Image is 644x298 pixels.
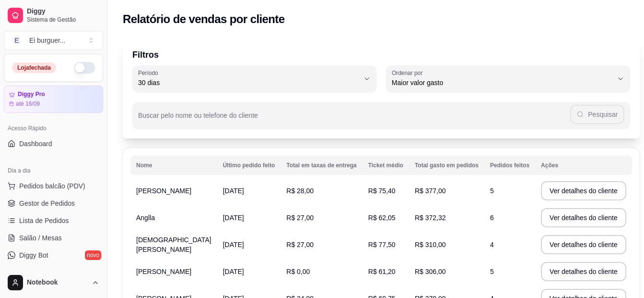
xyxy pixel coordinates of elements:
[4,271,103,294] button: Notebook
[368,241,396,248] span: R$ 77,50
[138,78,359,87] span: 30 dias
[490,241,494,248] span: 4
[223,241,244,248] span: [DATE]
[19,199,75,208] span: Gestor de Pedidos
[132,48,630,62] p: Filtros
[138,69,161,77] label: Período
[415,241,446,248] span: R$ 310,00
[74,62,95,74] button: Alterar Status
[27,7,99,16] span: Diggy
[286,187,314,195] span: R$ 28,00
[286,241,314,248] span: R$ 27,00
[4,121,103,136] div: Acesso Rápido
[415,187,446,195] span: R$ 377,00
[16,100,40,108] article: até 16/09
[18,91,45,98] article: Diggy Pro
[535,156,632,175] th: Ações
[490,268,494,275] span: 5
[19,216,69,225] span: Lista de Pedidos
[541,262,626,281] button: Ver detalhes do cliente
[415,268,446,275] span: R$ 306,00
[368,187,396,195] span: R$ 75,40
[490,187,494,195] span: 5
[223,268,244,275] span: [DATE]
[136,187,191,195] span: [PERSON_NAME]
[368,214,396,222] span: R$ 62,05
[368,268,396,275] span: R$ 61,20
[136,268,191,275] span: [PERSON_NAME]
[223,214,244,222] span: [DATE]
[286,214,314,222] span: R$ 27,00
[27,16,99,24] span: Sistema de Gestão
[490,214,494,222] span: 6
[29,36,66,45] div: Ei burguer ...
[19,233,62,243] span: Salão / Mesas
[415,214,446,222] span: R$ 372,32
[484,156,535,175] th: Pedidos feitos
[4,265,103,280] a: KDS
[4,213,103,228] a: Lista de Pedidos
[12,62,56,73] div: Loja fechada
[4,230,103,246] a: Salão / Mesas
[12,36,22,45] span: E
[136,236,211,253] span: [DEMOGRAPHIC_DATA][PERSON_NAME]
[4,136,103,151] a: Dashboard
[138,114,570,124] input: Buscar pelo nome ou telefone do cliente
[4,86,103,113] a: Diggy Proaté 16/09
[4,178,103,194] button: Pedidos balcão (PDV)
[541,208,626,227] button: Ver detalhes do cliente
[132,65,376,92] button: Período30 dias
[130,156,217,175] th: Nome
[123,12,285,27] h2: Relatório de vendas por cliente
[223,187,244,195] span: [DATE]
[4,163,103,178] div: Dia a dia
[392,78,613,87] span: Maior valor gasto
[392,69,426,77] label: Ordenar por
[286,268,310,275] span: R$ 0,00
[409,156,484,175] th: Total gasto em pedidos
[541,181,626,200] button: Ver detalhes do cliente
[19,139,52,149] span: Dashboard
[217,156,281,175] th: Último pedido feito
[136,214,155,222] span: Anglla
[19,181,85,191] span: Pedidos balcão (PDV)
[386,65,630,92] button: Ordenar porMaior valor gasto
[4,248,103,263] a: Diggy Botnovo
[27,278,88,287] span: Notebook
[281,156,363,175] th: Total em taxas de entrega
[541,235,626,254] button: Ver detalhes do cliente
[4,4,103,27] a: DiggySistema de Gestão
[363,156,409,175] th: Ticket médio
[4,31,103,50] button: Select a team
[19,250,48,260] span: Diggy Bot
[4,196,103,211] a: Gestor de Pedidos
